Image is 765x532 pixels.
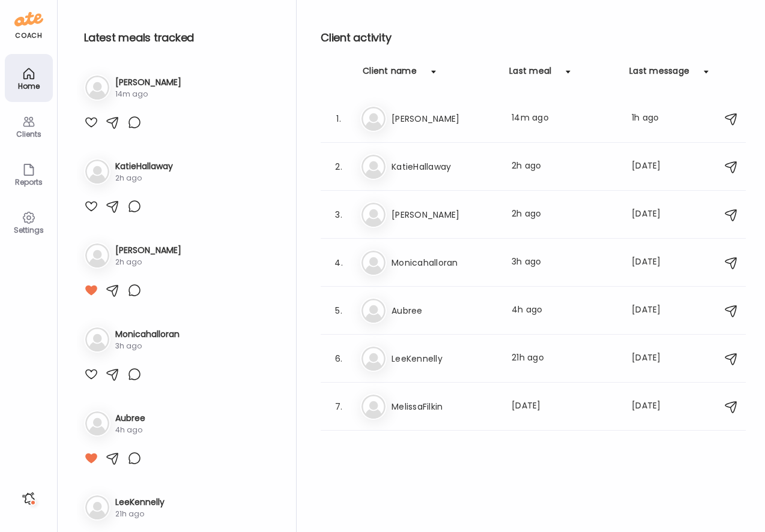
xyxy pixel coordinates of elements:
div: [DATE] [632,160,679,174]
div: 4h ago [115,456,145,467]
div: Last message [629,65,689,84]
h3: Aubree [115,443,145,456]
h3: LeeKennelly [392,351,497,366]
div: 4. [331,256,346,270]
h3: [PERSON_NAME] [392,208,497,222]
div: 2h ago [512,160,617,174]
img: bg-avatar-default.svg [361,395,386,419]
div: 14m ago [512,112,617,126]
h3: KatieHallaway [115,168,173,181]
div: coach [15,31,42,41]
div: Reports [7,178,50,186]
div: [DATE] [632,399,679,414]
img: ate [14,10,43,29]
img: bg-avatar-default.svg [85,351,109,375]
div: 2h ago [512,208,617,222]
h3: KatieHallaway [392,160,497,174]
img: bg-avatar-default.svg [361,251,386,275]
h2: Latest meals tracked [84,29,277,47]
img: bg-avatar-default.svg [361,155,386,179]
img: images%2F3uhfZ2PFGJZYrMrxNNuwAN7HSJX2%2FPzV52yuG2qnsBbV9VjYF%2FGSmdlA3V93Bg0dw9X0FF_1080 [84,107,96,123]
div: 7. [331,399,346,414]
img: bg-avatar-default.svg [361,203,386,227]
div: [DATE] [632,303,679,318]
div: 1. [331,112,346,126]
img: bg-avatar-default.svg [361,347,386,371]
img: bg-avatar-default.svg [85,443,109,467]
h3: [PERSON_NAME] [115,260,181,272]
h3: Monicahalloran [392,256,497,270]
div: 3. [331,208,346,222]
img: bg-avatar-default.svg [85,259,109,283]
div: [DATE] [512,399,617,414]
img: bg-avatar-default.svg [85,76,109,100]
div: Clients [7,130,50,138]
div: Home [7,82,50,90]
div: 5. [331,303,346,318]
div: 2h ago [115,181,173,191]
h3: [PERSON_NAME] [115,76,181,89]
div: Client name [363,65,417,84]
img: bg-avatar-default.svg [361,107,386,131]
div: 3h ago [512,256,617,270]
div: [DATE] [632,351,679,366]
img: bg-avatar-default.svg [85,167,109,191]
div: [DATE] [632,208,679,222]
div: 4h ago [512,303,617,318]
div: Last meal [509,65,551,84]
div: 3h ago [115,364,180,375]
div: Settings [7,226,50,234]
div: 1h ago [632,112,679,126]
img: images%2FvdBX62ROobQrfKOkvLTtjLCNzBE2%2FodWQ83ySAOshzJVhFaUk%2FMrdJb3wNumWd5D2Aju97_1080 [84,199,96,215]
div: 21h ago [512,351,617,366]
div: 6. [331,351,346,366]
h3: Aubree [392,303,497,318]
div: 2h ago [115,272,181,283]
img: images%2Fl67D44Vthpd089YgrxJ7KX67eLv2%2FQy8xvdvecIWTYGfpu9xv%2Fjm0c3XdF83xJZbefV7N2_1080 [84,290,96,306]
div: 2. [331,160,346,174]
img: bg-avatar-default.svg [361,299,386,323]
h3: MelissaFilkin [392,399,497,414]
h3: Monicahalloran [115,351,180,364]
h2: Client activity [321,29,746,47]
h3: [PERSON_NAME] [392,112,497,126]
div: 14m ago [115,89,181,100]
div: [DATE] [632,256,679,270]
img: images%2F4j2I8B7zxuQiuyUIKoidyYMBaxh2%2F43TFz9mSygIyH7arhc17%2FCHs339nbr3MtISZh2nEM_1080 [84,382,96,398]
